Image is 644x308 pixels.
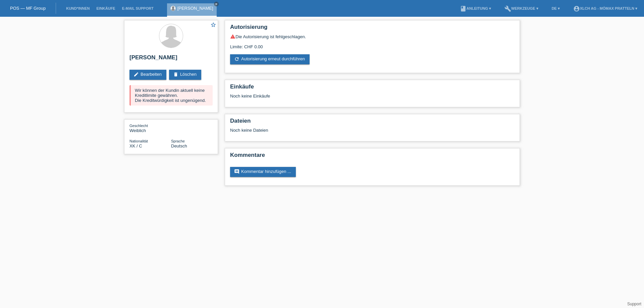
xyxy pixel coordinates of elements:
a: Einkäufe [93,6,118,10]
a: account_circleXLCH AG - Mömax Pratteln ▾ [570,6,641,10]
a: E-Mail Support [119,6,157,10]
h2: [PERSON_NAME] [129,54,213,64]
a: refreshAutorisierung erneut durchführen [230,54,310,64]
a: POS — MF Group [10,6,46,11]
span: Deutsch [171,143,187,148]
div: Weiblich [129,123,171,133]
span: Sprache [171,139,185,143]
a: deleteLöschen [169,70,201,80]
i: edit [133,72,139,77]
i: close [215,2,218,6]
h2: Einkäufe [230,83,515,94]
i: refresh [234,56,239,62]
div: Limite: CHF 0.00 [230,39,515,49]
span: Nationalität [129,139,148,143]
span: Kosovo / C / 18.10.1998 [129,143,142,148]
span: Geschlecht [129,124,148,128]
i: account_circle [573,5,580,12]
h2: Autorisierung [230,24,515,34]
i: comment [234,169,239,174]
a: commentKommentar hinzufügen ... [230,167,296,177]
h2: Dateien [230,118,515,128]
i: warning [230,34,235,39]
a: bookAnleitung ▾ [457,6,494,10]
a: DE ▾ [548,6,563,10]
a: close [214,2,219,6]
a: buildWerkzeuge ▾ [501,6,542,10]
a: [PERSON_NAME] [177,6,213,11]
a: editBearbeiten [129,70,166,80]
a: Support [627,302,641,306]
i: book [460,5,467,12]
div: Noch keine Einkäufe [230,94,515,104]
div: Noch keine Dateien [230,128,435,133]
div: Die Autorisierung ist fehlgeschlagen. [230,34,515,39]
i: star_border [210,22,216,28]
i: delete [173,72,178,77]
a: Kund*innen [63,6,93,10]
a: star_border [210,22,216,29]
h2: Kommentare [230,152,515,162]
div: Wir können der Kundin aktuell keine Kreditlimite gewähren. Die Kreditwürdigkeit ist ungenügend. [129,85,213,106]
i: build [504,5,511,12]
